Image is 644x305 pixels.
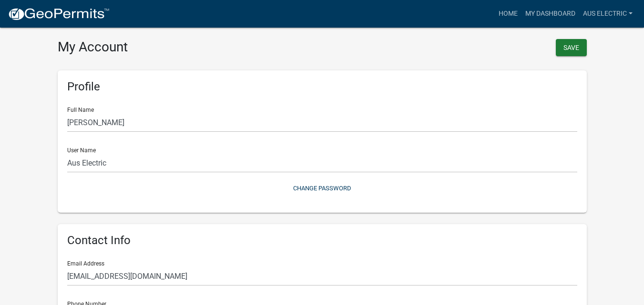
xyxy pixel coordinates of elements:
[556,39,587,56] button: Save
[67,180,577,196] button: Change Password
[58,39,315,55] h3: My Account
[67,80,577,94] h6: Profile
[521,5,579,23] a: My Dashboard
[579,5,636,23] a: Aus Electric
[495,5,521,23] a: Home
[67,234,577,247] h6: Contact Info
